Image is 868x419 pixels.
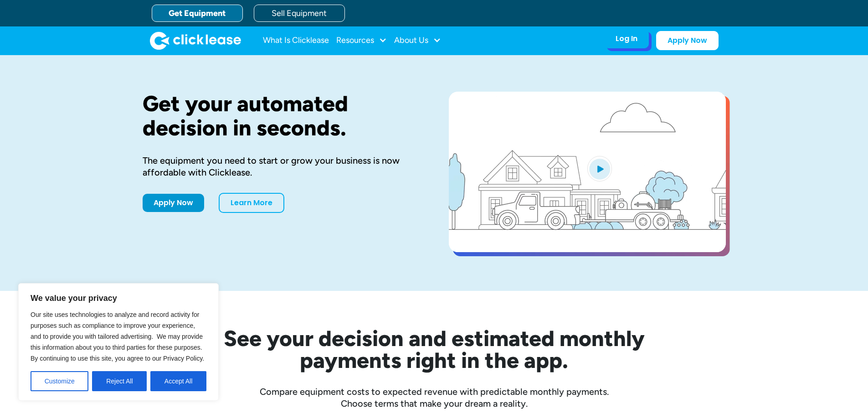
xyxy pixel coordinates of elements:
a: What Is Clicklease [263,31,329,50]
img: Clicklease logo [150,31,241,50]
button: Reject All [92,371,147,391]
a: Sell Equipment [254,5,345,22]
a: Get Equipment [152,5,243,22]
div: We value your privacy [18,283,219,401]
a: open lightbox [449,92,726,252]
div: Compare equipment costs to expected revenue with predictable monthly payments. Choose terms that ... [143,386,726,409]
div: Log In [616,34,637,43]
div: The equipment you need to start or grow your business is now affordable with Clicklease. [143,155,420,178]
a: home [150,31,241,50]
h2: See your decision and estimated monthly payments right in the app. [179,327,689,371]
img: Blue play button logo on a light blue circular background [587,156,612,181]
a: Apply Now [143,194,204,212]
p: We value your privacy [31,293,206,304]
button: Customize [31,371,88,391]
div: Resources [336,31,387,50]
a: Apply Now [656,31,719,50]
span: Our site uses technologies to analyze and record activity for purposes such as compliance to impr... [31,311,204,362]
div: About Us [394,31,441,50]
a: Learn More [219,193,284,213]
h1: Get your automated decision in seconds. [143,92,420,140]
button: Accept All [150,371,206,391]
